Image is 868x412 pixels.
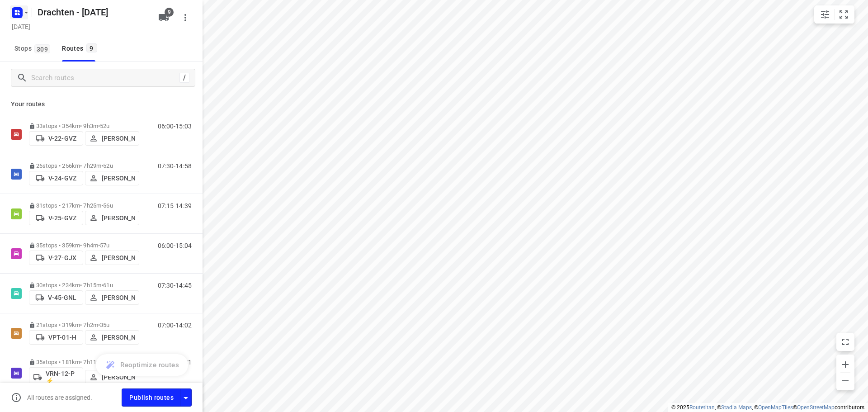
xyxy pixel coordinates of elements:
[797,404,835,411] a: OpenStreetMap
[29,322,139,328] p: 21 stops • 319km • 7h2m
[85,211,139,225] button: [PERSON_NAME]
[29,367,83,387] button: VRN-12-P ⚡
[48,254,76,261] p: V-27-GJX
[758,404,793,411] a: OpenMapTiles
[155,9,173,27] button: 9
[96,354,188,376] button: Reoptimize routes
[86,43,97,52] span: 9
[165,8,174,17] span: 9
[103,162,113,169] span: 52u
[29,123,139,129] p: 33 stops • 354km • 9h3m
[62,43,99,54] div: Routes
[671,404,864,411] li: © 2025 , © , © © contributors
[85,171,139,185] button: [PERSON_NAME]
[179,73,189,83] div: /
[101,282,103,289] span: •
[103,202,113,209] span: 56u
[29,282,139,289] p: 30 stops • 234km • 7h15m
[48,175,76,182] p: V-24-GVZ
[122,388,180,406] button: Publish routes
[11,99,192,109] p: Your routes
[29,359,139,365] p: 35 stops • 181km • 7h11m
[158,242,192,249] p: 06:00-15:04
[29,162,139,169] p: 26 stops • 256km • 7h29m
[835,5,853,24] button: Fit zoom
[102,175,135,182] p: [PERSON_NAME]
[689,404,715,411] a: Routetitan
[176,9,194,27] button: More
[85,330,139,345] button: [PERSON_NAME]
[27,394,92,401] p: All routes are assigned.
[48,135,76,142] p: V-22-GVZ
[29,330,83,345] button: VPT-01-H
[158,282,192,289] p: 07:30-14:45
[8,21,34,32] h5: [DATE]
[85,251,139,265] button: [PERSON_NAME]
[158,322,192,329] p: 07:00-14:02
[814,5,854,24] div: small contained button group
[816,5,834,24] button: Map settings
[98,123,100,129] span: •
[102,334,135,341] p: [PERSON_NAME]
[85,131,139,146] button: [PERSON_NAME]
[102,374,135,381] p: [PERSON_NAME]
[14,43,53,54] span: Stops
[98,322,100,328] span: •
[29,131,83,146] button: V-22-GVZ
[158,162,192,170] p: 07:30-14:58
[29,211,83,225] button: V-25-GVZ
[29,202,139,209] p: 31 stops • 217km • 7h25m
[85,290,139,305] button: [PERSON_NAME]
[34,44,50,53] span: 309
[29,171,83,185] button: V-24-GVZ
[103,282,113,289] span: 61u
[46,370,79,384] p: VRN-12-P ⚡
[48,294,76,301] p: V-45-GNL
[29,251,83,265] button: V-27-GJX
[101,202,103,209] span: •
[31,71,179,85] input: Search routes
[29,242,139,249] p: 35 stops • 359km • 9h4m
[29,290,83,305] button: V-45-GNL
[48,334,76,341] p: VPT-01-H
[34,5,151,19] h5: Drachten - [DATE]
[101,162,103,169] span: •
[100,242,109,249] span: 57u
[180,392,191,403] div: Driver app settings
[158,123,192,130] p: 06:00-15:03
[102,214,135,222] p: [PERSON_NAME]
[102,135,135,142] p: [PERSON_NAME]
[48,214,76,222] p: V-25-GVZ
[98,242,100,249] span: •
[102,254,135,261] p: [PERSON_NAME]
[100,322,109,328] span: 35u
[158,202,192,209] p: 07:15-14:39
[721,404,752,411] a: Stadia Maps
[100,123,109,129] span: 52u
[129,392,174,403] span: Publish routes
[85,370,139,384] button: [PERSON_NAME]
[102,294,135,301] p: [PERSON_NAME]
